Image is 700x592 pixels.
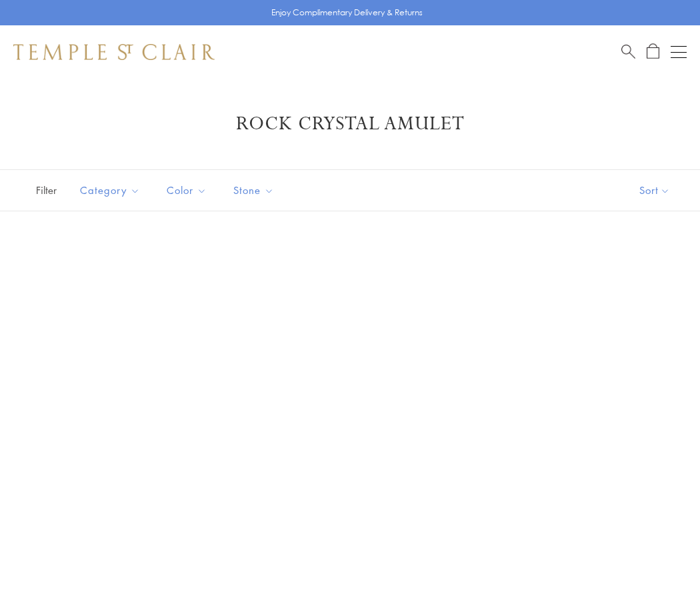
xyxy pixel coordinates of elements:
[609,170,700,211] button: Show sort by
[621,43,635,60] a: Search
[647,43,659,60] a: Open Shopping Bag
[227,182,284,199] span: Stone
[13,44,215,60] img: Temple St. Clair
[160,182,217,199] span: Color
[33,112,667,136] h1: Rock Crystal Amulet
[223,175,284,205] button: Stone
[70,175,150,205] button: Category
[73,182,150,199] span: Category
[671,44,687,60] button: Open navigation
[157,175,217,205] button: Color
[271,6,423,19] p: Enjoy Complimentary Delivery & Returns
